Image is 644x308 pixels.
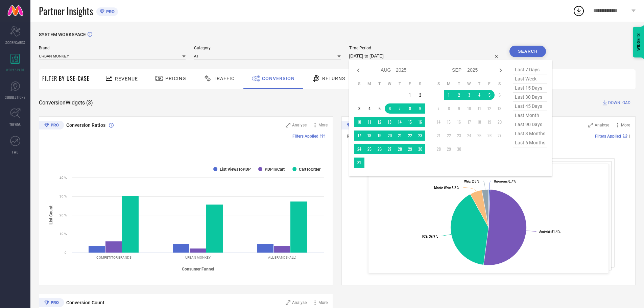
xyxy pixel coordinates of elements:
[395,81,405,87] th: Thursday
[354,66,362,74] div: Previous month
[354,103,364,114] td: Sun Aug 03 2025
[464,180,470,183] tspan: Web
[39,99,93,106] span: Conversion Widgets ( 3 )
[454,131,464,141] td: Tue Sep 23 2025
[494,180,516,183] text: : 0.7 %
[444,131,454,141] td: Mon Sep 22 2025
[464,81,474,87] th: Wednesday
[415,103,425,114] td: Sat Aug 09 2025
[405,131,415,141] td: Fri Aug 22 2025
[385,144,395,154] td: Wed Aug 27 2025
[495,81,505,87] th: Saturday
[194,46,341,50] span: Category
[405,117,415,127] td: Fri Aug 15 2025
[434,81,444,87] th: Sunday
[474,131,484,141] td: Thu Sep 25 2025
[444,103,454,114] td: Mon Sep 08 2025
[415,117,425,127] td: Sat Aug 16 2025
[12,149,19,155] span: FWD
[182,267,214,271] tspan: Consumer Funnel
[474,117,484,127] td: Thu Sep 18 2025
[513,138,547,147] span: last 6 months
[513,111,547,120] span: last month
[513,93,547,102] span: last 30 days
[405,144,415,154] td: Fri Aug 29 2025
[513,65,547,74] span: last 7 days
[385,131,395,141] td: Wed Aug 20 2025
[474,103,484,114] td: Thu Sep 11 2025
[375,81,385,87] th: Tuesday
[494,180,507,183] tspan: Unknown
[444,144,454,154] td: Mon Sep 29 2025
[318,300,328,305] span: More
[364,144,375,154] td: Mon Aug 25 2025
[454,103,464,114] td: Tue Sep 09 2025
[395,103,405,114] td: Thu Aug 07 2025
[415,144,425,154] td: Sat Aug 30 2025
[444,117,454,127] td: Mon Sep 15 2025
[59,194,67,198] text: 30 %
[327,134,328,139] span: |
[484,117,495,127] td: Fri Sep 19 2025
[66,300,104,305] span: Conversion Count
[454,144,464,154] td: Tue Sep 30 2025
[495,90,505,100] td: Sat Sep 06 2025
[349,46,501,50] span: Time Period
[405,103,415,114] td: Fri Aug 08 2025
[454,117,464,127] td: Tue Sep 16 2025
[375,131,385,141] td: Tue Aug 19 2025
[66,122,105,128] span: Conversion Ratios
[454,90,464,100] td: Tue Sep 02 2025
[513,84,547,93] span: last 15 days
[484,90,495,100] td: Fri Sep 05 2025
[422,235,438,238] text: : 39.9 %
[115,76,138,81] span: Revenue
[299,167,321,172] text: CartToOrder
[573,5,585,17] div: Open download list
[464,131,474,141] td: Wed Sep 24 2025
[364,103,375,114] td: Mon Aug 04 2025
[395,117,405,127] td: Thu Aug 14 2025
[214,76,235,81] span: Traffic
[539,230,560,234] text: : 51.4 %
[6,67,25,72] span: WORKSPACE
[292,134,318,139] span: Filters Applied
[539,230,550,234] tspan: Android
[464,103,474,114] td: Wed Sep 10 2025
[292,123,307,127] span: Analyse
[96,256,132,259] text: COMPETITOR BRANDS
[354,144,364,154] td: Sun Aug 24 2025
[422,235,427,238] tspan: IOS
[265,167,285,172] text: PDPToCart
[434,131,444,141] td: Sun Sep 21 2025
[395,131,405,141] td: Thu Aug 21 2025
[59,213,67,217] text: 20 %
[444,81,454,87] th: Monday
[484,103,495,114] td: Fri Sep 12 2025
[495,131,505,141] td: Sat Sep 27 2025
[395,144,405,154] td: Thu Aug 28 2025
[349,52,501,60] input: Select time period
[104,9,115,14] span: PRO
[513,129,547,138] span: last 3 months
[354,81,364,87] th: Sunday
[39,32,86,37] span: SYSTEM WORKSPACE
[474,81,484,87] th: Thursday
[354,158,364,168] td: Sun Aug 31 2025
[484,81,495,87] th: Friday
[385,117,395,127] td: Wed Aug 13 2025
[375,117,385,127] td: Tue Aug 12 2025
[444,90,454,100] td: Mon Sep 01 2025
[5,95,26,100] span: SUGGESTIONS
[415,90,425,100] td: Sat Aug 02 2025
[464,90,474,100] td: Wed Sep 03 2025
[42,74,90,82] span: Filter By Use-Case
[434,103,444,114] td: Sun Sep 07 2025
[474,90,484,100] td: Thu Sep 04 2025
[497,66,505,74] div: Next month
[415,131,425,141] td: Sat Aug 23 2025
[434,117,444,127] td: Sun Sep 14 2025
[385,81,395,87] th: Wednesday
[262,76,295,81] span: Conversion
[9,122,21,127] span: TRENDS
